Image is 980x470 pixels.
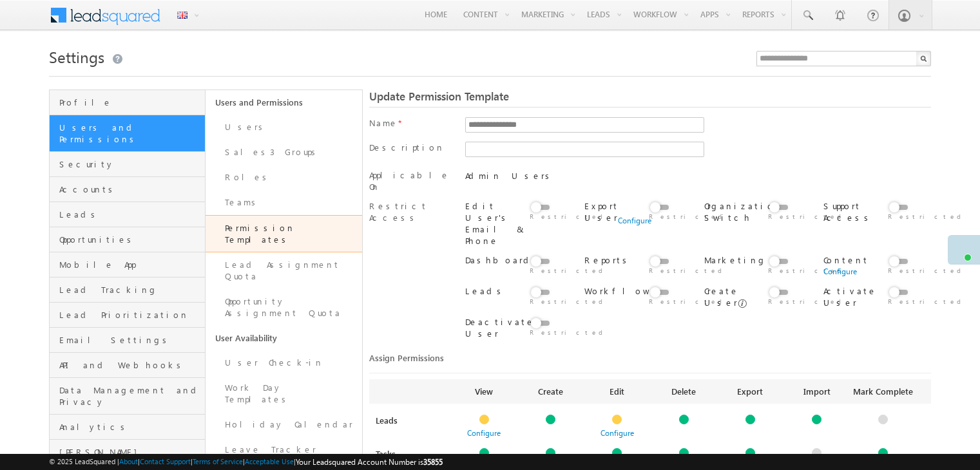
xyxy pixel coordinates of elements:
[50,177,205,202] a: Accounts
[50,115,205,152] a: Users and Permissions
[206,326,361,350] a: User Availability
[59,284,202,296] span: Lead Tracking
[465,254,527,272] div: Dashboard
[206,350,361,375] a: User Check-in
[423,457,443,467] span: 35855
[704,285,766,308] div: Create User
[59,259,202,270] span: Mobile App
[49,456,443,468] span: © 2025 LeadSquared | | | | |
[465,285,527,303] div: Leads
[369,169,451,193] div: Applicable On
[49,46,104,67] span: Settings
[119,457,138,465] a: About
[50,252,205,277] a: Mobile App
[59,183,202,195] span: Accounts
[50,227,205,252] a: Opportunities
[50,152,205,177] a: Security
[59,209,202,220] span: Leads
[584,379,650,404] div: Edit
[369,196,451,223] div: Restrict Access
[50,440,205,465] a: [PERSON_NAME]
[193,457,243,465] a: Terms of Service
[465,200,527,247] div: Edit User's Email & Phone
[618,216,651,225] a: Configure
[206,437,361,462] a: Leave Tracker
[50,303,205,328] a: Lead Prioritization
[465,170,554,181] span: Admin Users
[59,334,202,346] span: Email Settings
[59,158,202,170] span: Security
[59,446,202,458] span: [PERSON_NAME]
[206,375,361,412] a: Work Day Templates
[704,254,766,272] div: Marketing
[50,328,205,353] a: Email Settings
[600,428,634,438] a: Configure
[467,428,501,438] a: Configure
[369,346,547,368] div: Assign Permissions
[59,359,202,371] span: API and Webhooks
[584,285,646,303] div: Workflow
[451,379,517,404] div: View
[59,421,202,433] span: Analytics
[206,252,361,289] a: Lead Assignment Quota
[59,384,202,408] span: Data Management and Privacy
[783,379,850,404] div: Import
[140,457,191,465] a: Contact Support
[59,309,202,321] span: Lead Prioritization
[206,289,361,326] a: Opportunity Assignment Quota
[465,316,527,339] div: Deactivate User
[50,90,205,115] a: Profile
[850,379,916,404] div: Mark Complete
[59,97,202,108] span: Profile
[245,457,294,465] a: Acceptable Use
[59,122,202,145] span: Users and Permissions
[296,457,443,467] span: Your Leadsquared Account Number is
[517,379,584,404] div: Create
[50,378,205,415] a: Data Management and Privacy
[206,190,361,215] a: Teams
[50,202,205,227] a: Leads
[704,200,766,223] div: Organization Switch
[369,117,451,135] div: Name
[369,89,509,104] span: Update Permission Template
[206,115,361,140] a: Users
[206,412,361,437] a: Holiday Calendar
[59,234,202,245] span: Opportunities
[50,415,205,440] a: Analytics
[823,254,885,277] div: Content
[717,379,783,404] div: Export
[369,448,451,466] div: Tasks
[50,277,205,303] a: Lead Tracking
[823,285,885,308] div: Activate User
[206,90,361,115] a: Users and Permissions
[823,266,885,277] a: Configure
[369,142,451,160] div: Description
[369,415,451,433] div: Leads
[584,200,646,227] div: Export User
[584,254,646,272] div: Reports
[50,353,205,378] a: API and Webhooks
[650,379,716,404] div: Delete
[206,140,361,165] a: Sales3 Groups
[823,200,885,223] div: Support Access
[206,165,361,190] a: Roles
[206,215,361,252] a: Permission Templates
